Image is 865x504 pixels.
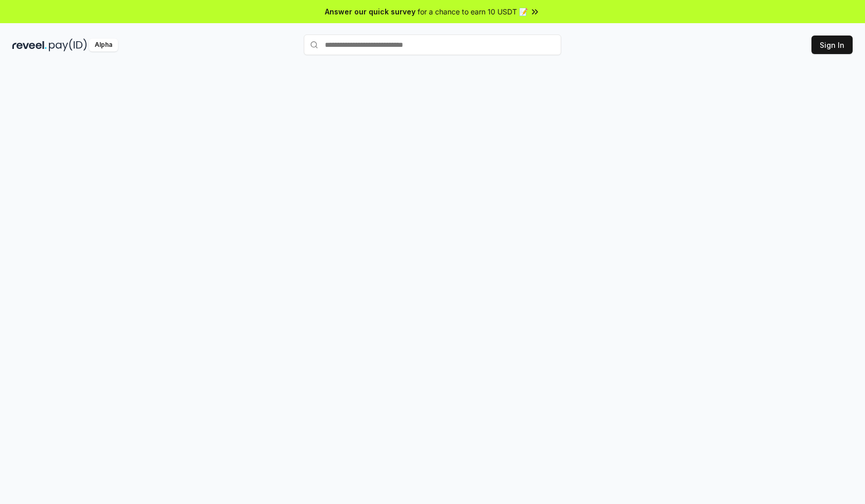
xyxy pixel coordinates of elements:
[49,39,87,51] img: pay_id
[325,6,416,17] span: Answer our quick survey
[811,36,853,54] button: Sign In
[89,39,118,51] div: Alpha
[12,39,47,51] img: reveel_dark
[418,6,528,17] span: for a chance to earn 10 USDT 📝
